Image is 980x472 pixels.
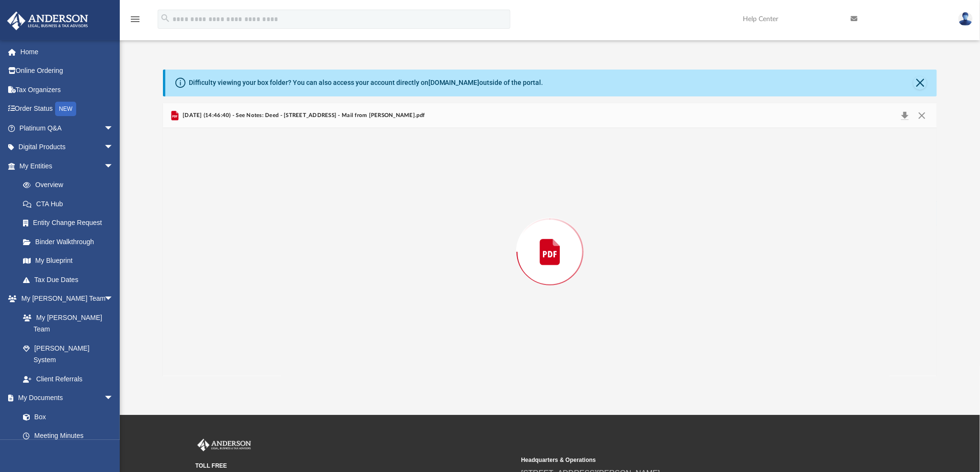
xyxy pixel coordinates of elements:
i: search [160,13,171,24]
span: arrow_drop_down [104,389,123,408]
a: [DOMAIN_NAME] [428,79,480,86]
a: Box [13,407,118,426]
img: Anderson Advisors Platinum Portal [4,12,91,30]
a: My Documentsarrow_drop_down [7,389,123,408]
img: Anderson Advisors Platinum Portal [196,439,253,451]
a: [PERSON_NAME] System [13,339,123,369]
span: [DATE] (14:46:40) - See Notes: Deed - [STREET_ADDRESS] - Mail from [PERSON_NAME].pdf [181,111,425,120]
a: menu [129,18,141,25]
a: Digital Productsarrow_drop_down [7,138,128,157]
img: User Pic [958,12,973,26]
div: Difficulty viewing your box folder? You can also access your account directly on outside of the p... [189,78,543,88]
button: Download [896,109,913,122]
small: Headquarters & Operations [521,456,841,464]
a: CTA Hub [13,194,128,213]
a: Overview [13,176,128,195]
a: Tax Due Dates [13,270,128,289]
small: TOLL FREE [196,461,515,470]
i: menu [129,13,141,25]
a: My [PERSON_NAME] Team [13,308,118,339]
a: Online Ordering [7,61,128,81]
a: Meeting Minutes [13,426,123,446]
span: arrow_drop_down [104,289,123,309]
a: Entity Change Request [13,213,128,233]
a: Order StatusNEW [7,99,128,119]
a: Home [7,42,128,61]
div: NEW [55,102,76,116]
a: Client Referrals [13,369,123,389]
button: Close [913,76,927,90]
a: My Blueprint [13,251,123,271]
a: Tax Organizers [7,80,128,99]
a: Binder Walkthrough [13,232,128,251]
span: arrow_drop_down [104,138,123,157]
a: Platinum Q&Aarrow_drop_down [7,118,128,138]
span: arrow_drop_down [104,156,123,176]
div: Preview [163,103,937,376]
span: arrow_drop_down [104,118,123,138]
button: Close [913,109,931,122]
a: My Entitiesarrow_drop_down [7,156,128,176]
a: My [PERSON_NAME] Teamarrow_drop_down [7,289,123,308]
